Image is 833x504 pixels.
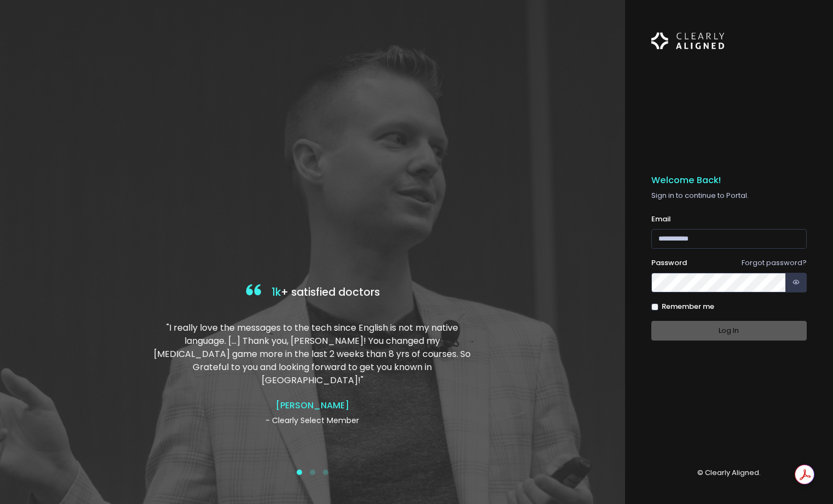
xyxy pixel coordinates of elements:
[148,400,477,411] h4: [PERSON_NAME]
[148,321,477,387] p: "I really love the messages to the tech since English is not my native language. […] Thank you, [...
[651,257,687,268] label: Password
[651,214,671,225] label: Email
[651,467,807,478] p: © Clearly Aligned.
[271,285,281,300] span: 1k
[651,26,725,56] img: Logo Horizontal
[148,282,477,304] h4: + satisfied doctors
[651,190,807,201] p: Sign in to continue to Portal.
[662,301,714,312] label: Remember me
[651,175,807,186] h5: Welcome Back!
[742,257,807,268] a: Forgot password?
[148,415,477,426] p: - Clearly Select Member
